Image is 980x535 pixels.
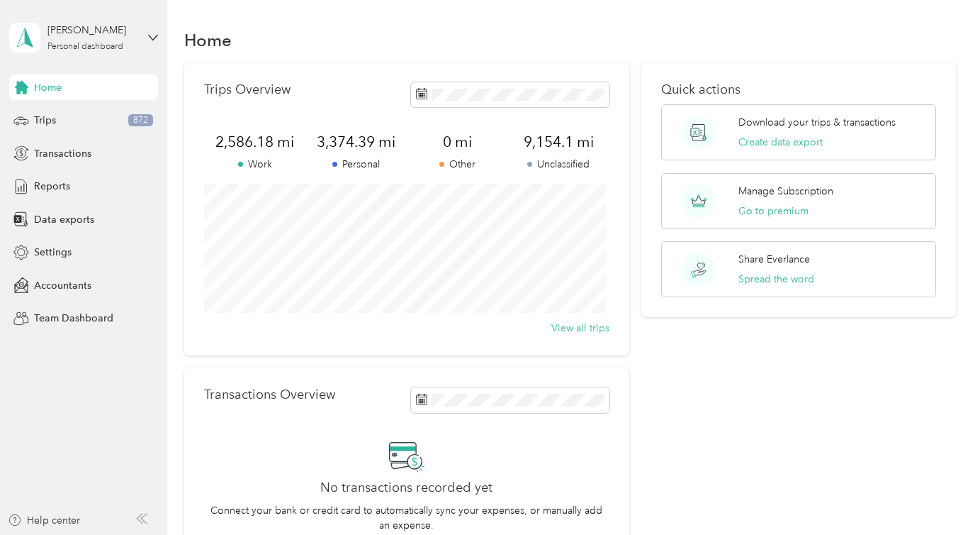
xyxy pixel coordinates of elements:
[508,157,609,172] p: Unclassified
[34,278,91,293] span: Accountants
[34,179,70,194] span: Reports
[34,245,72,260] span: Settings
[34,311,113,326] span: Team Dashboard
[305,157,407,172] p: Personal
[738,184,833,199] p: Manage Subscription
[305,132,407,152] span: 3,374.39 mi
[407,132,508,152] span: 0 mi
[738,115,896,130] p: Download your trips & transactions
[738,204,809,219] button: Go to premium
[34,146,91,161] span: Transactions
[128,114,153,127] span: 872
[738,135,823,150] button: Create data export
[407,157,508,172] p: Other
[738,252,810,267] p: Share Everlance
[47,43,123,51] div: Personal dashboard
[204,503,609,533] p: Connect your bank or credit card to automatically sync your expenses, or manually add an expense.
[204,387,335,402] p: Transactions Overview
[34,113,56,128] span: Trips
[34,80,62,95] span: Home
[551,321,609,336] button: View all trips
[320,480,492,495] h2: No transactions recorded yet
[204,82,291,97] p: Trips Overview
[47,23,136,38] div: [PERSON_NAME]
[901,456,980,535] iframe: Everlance-gr Chat Button Frame
[738,272,814,287] button: Spread the word
[204,157,305,172] p: Work
[34,212,94,227] span: Data exports
[204,132,305,152] span: 2,586.18 mi
[184,33,232,48] h1: Home
[661,82,935,97] p: Quick actions
[8,513,80,528] button: Help center
[508,132,609,152] span: 9,154.1 mi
